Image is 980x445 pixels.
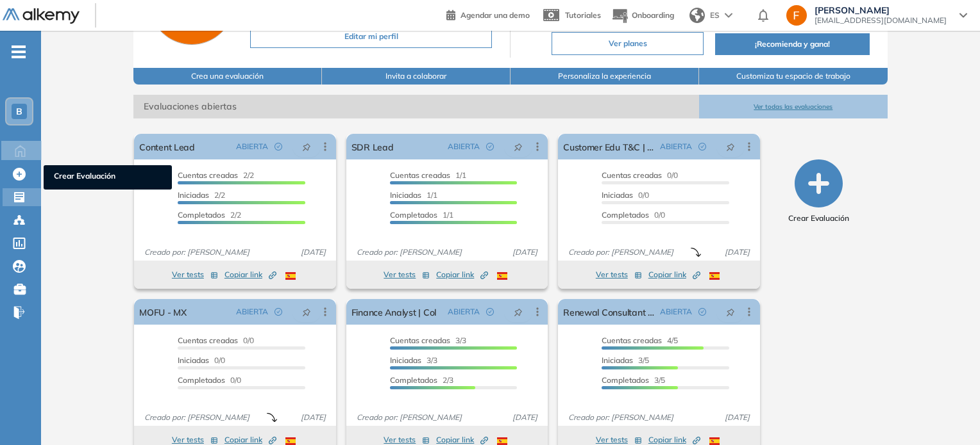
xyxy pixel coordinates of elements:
a: Customer Edu T&C | Col [563,134,654,159]
span: Tutoriales [565,10,601,20]
iframe: Chat Widget [916,384,980,445]
span: Crear Evaluación [788,213,849,224]
span: check-circle [275,308,282,316]
span: 3/3 [390,355,437,365]
span: check-circle [486,143,494,150]
button: Crea una evaluación [133,68,322,85]
span: Creado por: [PERSON_NAME] [139,412,255,423]
button: Ver tests [384,267,430,282]
span: Evaluaciones abiertas [133,95,699,118]
a: Content Lead [139,134,195,159]
span: Iniciadas [602,355,633,365]
a: Agendar una demo [446,6,530,22]
button: Ver tests [596,267,642,282]
span: Iniciadas [178,190,209,200]
div: Widget de chat [916,384,980,445]
span: ABIERTA [448,141,480,152]
span: Cuentas creadas [602,170,662,180]
span: 1/1 [390,190,437,200]
img: arrow [725,13,732,18]
button: Copiar link [436,267,488,282]
span: Creado por: [PERSON_NAME] [351,247,467,258]
span: Copiar link [648,269,700,280]
span: Creado por: [PERSON_NAME] [563,412,679,423]
button: pushpin [292,136,321,157]
button: pushpin [292,302,321,322]
span: Completados [390,375,437,385]
span: 1/1 [390,210,453,220]
span: check-circle [275,143,282,150]
span: 2/3 [390,375,453,385]
button: Ver planes [552,32,704,55]
span: 3/3 [390,336,466,345]
span: pushpin [726,307,735,317]
img: ESP [497,272,507,280]
span: 0/0 [178,355,225,365]
button: Editar mi perfil [250,25,492,48]
span: Completados [390,210,437,220]
span: 0/0 [602,210,665,220]
button: Ver todas las evaluaciones [699,95,888,118]
span: Cuentas creadas [178,170,238,180]
span: [DATE] [507,412,543,423]
span: ABIERTA [448,306,480,318]
a: Renewal Consultant - Upselling [563,299,654,325]
span: ABIERTA [660,141,692,152]
span: 0/0 [602,170,678,180]
span: 3/5 [602,355,649,365]
button: Invita a colaborar [322,68,511,85]
img: ESP [285,272,296,280]
button: ¡Recomienda y gana! [715,33,869,55]
span: Cuentas creadas [390,336,450,345]
span: Agendar una demo [460,10,530,20]
span: [EMAIL_ADDRESS][DOMAIN_NAME] [815,15,947,26]
button: pushpin [716,302,745,322]
button: Ver tests [172,267,218,282]
button: Crear Evaluación [788,159,849,224]
span: Iniciadas [602,190,633,200]
span: Completados [178,210,225,220]
span: ABIERTA [236,306,268,318]
img: ESP [709,437,720,445]
img: world [689,8,705,23]
a: SDR Lead [351,134,394,159]
span: [DATE] [296,247,331,258]
span: 4/5 [602,336,678,345]
span: 2/2 [178,210,241,220]
img: Logo [3,8,80,24]
span: Completados [602,375,649,385]
a: Finance Analyst | Col [351,299,436,325]
span: pushpin [514,307,523,317]
img: ESP [709,272,720,280]
span: 0/0 [178,375,241,385]
span: 0/0 [178,336,254,345]
span: [DATE] [720,412,755,423]
span: [DATE] [720,247,755,258]
span: Cuentas creadas [178,336,238,345]
span: Iniciadas [390,190,421,200]
span: 2/2 [178,170,254,180]
span: pushpin [302,307,311,317]
span: Copiar link [436,269,488,280]
span: 0/0 [602,190,649,200]
span: pushpin [302,142,311,152]
span: [DATE] [296,412,331,423]
span: Creado por: [PERSON_NAME] [563,247,679,258]
span: ABIERTA [236,141,268,152]
span: 1/1 [390,170,466,180]
img: ESP [285,437,296,445]
span: Completados [602,210,649,220]
span: ABIERTA [660,306,692,318]
span: ES [710,10,720,21]
span: check-circle [486,308,494,316]
img: ESP [497,437,507,445]
span: Iniciadas [178,355,209,365]
span: Completados [178,375,225,385]
span: Cuentas creadas [602,336,662,345]
span: Onboarding [632,10,674,20]
span: check-circle [698,308,706,316]
span: pushpin [514,142,523,152]
span: [PERSON_NAME] [815,5,947,15]
span: Copiar link [224,269,276,280]
span: check-circle [698,143,706,150]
